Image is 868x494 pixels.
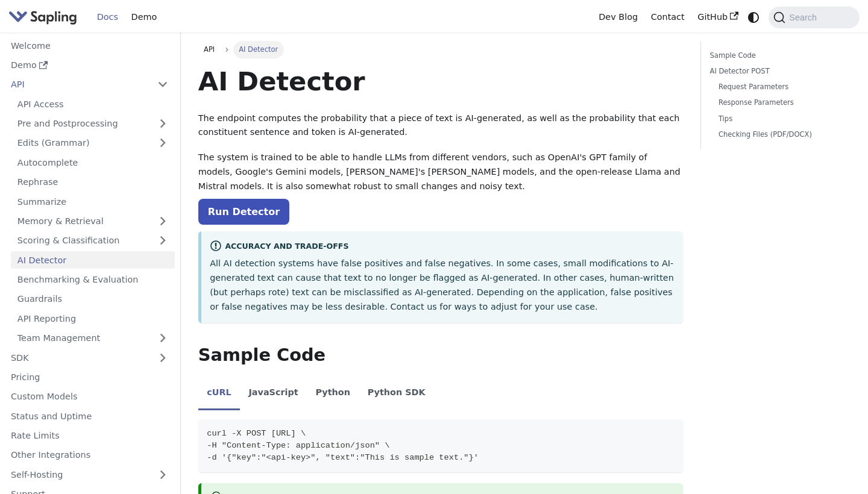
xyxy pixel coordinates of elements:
div: Accuracy and Trade-offs [210,240,675,254]
a: Pricing [4,369,175,386]
a: SDK [4,349,151,366]
a: Benchmarking & Evaluation [11,271,175,289]
a: Run Detector [198,199,289,225]
a: Custom Models [4,388,175,405]
a: GitHub [691,8,744,27]
a: AI Detector POST [710,66,846,77]
a: Dev Blog [592,8,644,27]
a: API [4,76,151,93]
a: Response Parameters [719,97,842,108]
p: The endpoint computes the probability that a piece of text is AI-generated, as well as the probab... [198,111,684,140]
a: Team Management [11,330,175,347]
a: Summarize [11,193,175,210]
a: Other Integrations [4,446,175,464]
a: API Reporting [11,310,175,327]
h2: Sample Code [198,345,684,366]
span: -H "Content-Type: application/json" \ [207,441,389,450]
a: Rate Limits [4,427,175,445]
li: Python [307,377,359,411]
a: Sample Code [710,50,846,61]
span: -d '{"key":"<api-key>", "text":"This is sample text."}' [207,453,479,462]
a: Self-Hosting [4,466,175,483]
button: Collapse sidebar category 'API' [151,76,175,93]
a: Status and Uptime [4,407,175,425]
a: Sapling.aiSapling.ai [8,8,81,26]
button: Expand sidebar category 'SDK' [151,349,175,366]
a: Pre and Postprocessing [11,115,175,133]
span: API [204,45,215,54]
p: The system is trained to be able to handle LLMs from different vendors, such as OpenAI's GPT fami... [198,151,684,193]
a: Guardrails [11,290,175,308]
li: Python SDK [359,377,434,411]
a: Welcome [4,37,175,54]
a: Demo [125,8,163,27]
button: Switch between dark and light mode (currently system mode) [745,8,763,26]
img: Sapling.ai [8,8,77,26]
a: Rephrase [11,174,175,191]
a: Docs [90,8,125,27]
a: API Access [11,95,175,113]
span: curl -X POST [URL] \ [207,429,306,438]
a: AI Detector [11,251,175,269]
a: Memory & Retrieval [11,213,175,230]
a: Edits (Grammar) [11,134,175,152]
button: Search (Command+K) [769,7,859,28]
span: Search [785,13,824,22]
nav: Breadcrumbs [198,41,684,58]
a: API [198,41,221,58]
li: cURL [198,377,240,411]
p: All AI detection systems have false positives and false negatives. In some cases, small modificat... [210,257,675,314]
a: Checking Files (PDF/DOCX) [719,129,842,140]
span: AI Detector [233,41,284,58]
a: Autocomplete [11,154,175,171]
a: Demo [4,57,175,74]
a: Request Parameters [719,81,842,93]
a: Scoring & Classification [11,232,175,249]
a: Tips [719,113,842,125]
li: JavaScript [240,377,307,411]
a: Contact [644,8,691,27]
h1: AI Detector [198,65,684,98]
